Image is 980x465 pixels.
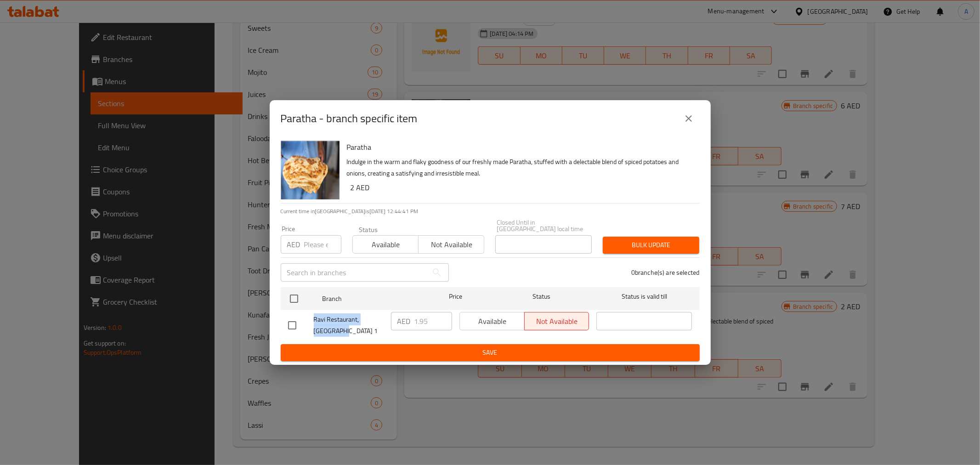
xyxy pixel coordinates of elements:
[425,291,486,302] span: Price
[596,291,692,302] span: Status is valid till
[352,235,419,254] button: Available
[414,312,452,330] input: Please enter price
[314,314,384,337] span: Ravi Restaurant, [GEOGRAPHIC_DATA] 1
[281,141,340,199] img: Paratha
[281,207,700,215] p: Current time in [GEOGRAPHIC_DATA] is [DATE] 12:44:41 PM
[288,347,692,358] span: Save
[351,181,692,194] h6: 2 AED
[304,235,341,254] input: Please enter price
[397,316,411,327] p: AED
[281,263,428,282] input: Search in branches
[422,238,481,251] span: Not available
[603,237,699,254] button: Bulk update
[281,344,700,361] button: Save
[631,268,700,277] p: 0 branche(s) are selected
[347,156,692,179] p: Indulge in the warm and flaky goodness of our freshly made Paratha, stuffed with a delectable ble...
[418,235,484,254] button: Not available
[610,239,692,251] span: Bulk update
[281,111,418,126] h2: Paratha - branch specific item
[678,108,700,130] button: close
[287,239,300,250] p: AED
[357,238,415,251] span: Available
[493,291,589,302] span: Status
[322,293,418,305] span: Branch
[347,141,692,153] h6: Paratha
